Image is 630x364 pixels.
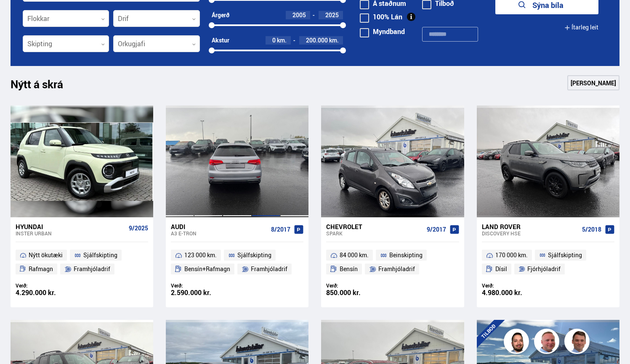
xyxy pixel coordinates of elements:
[16,223,125,230] div: Hyundai
[74,264,110,274] span: Framhjóladrif
[582,226,601,233] span: 5/2018
[325,11,339,19] span: 2025
[171,223,268,230] div: Audi
[427,226,446,233] span: 9/2017
[11,217,153,307] a: Hyundai Inster URBAN 9/2025 Nýtt ökutæki Sjálfskipting Rafmagn Framhjóladrif Verð: 4.290.000 kr.
[389,250,423,260] span: Beinskipting
[292,11,306,19] span: 2005
[564,18,598,37] button: Ítarleg leit
[306,36,328,44] span: 200.000
[360,13,402,20] label: 100% Lán
[482,230,579,236] div: Discovery HSE
[272,36,276,44] span: 0
[251,264,287,274] span: Framhjóladrif
[212,37,229,44] div: Akstur
[509,250,626,360] iframe: LiveChat chat widget
[237,250,271,260] span: Sjálfskipting
[83,250,117,260] span: Sjálfskipting
[340,264,358,274] span: Bensín
[482,282,548,289] div: Verð:
[271,226,290,233] span: 8/2017
[11,78,78,95] h1: Nýtt á skrá
[360,28,405,35] label: Myndband
[326,282,393,289] div: Verð:
[184,250,217,260] span: 123 000 km.
[16,230,125,236] div: Inster URBAN
[482,289,548,296] div: 4.980.000 kr.
[171,289,237,296] div: 2.590.000 kr.
[329,37,339,44] span: km.
[171,230,268,236] div: A3 E-TRON
[129,225,148,232] span: 9/2025
[495,250,528,260] span: 170 000 km.
[212,12,229,18] div: Árgerð
[184,264,230,274] span: Bensín+Rafmagn
[482,223,579,230] div: Land Rover
[16,289,82,296] div: 4.290.000 kr.
[29,250,63,260] span: Nýtt ökutæki
[378,264,415,274] span: Framhjóladrif
[505,330,530,355] img: nhp88E3Fdnt1Opn2.png
[321,217,464,307] a: Chevrolet Spark 9/2017 84 000 km. Beinskipting Bensín Framhjóladrif Verð: 850.000 kr.
[277,37,287,44] span: km.
[326,223,423,230] div: Chevrolet
[29,264,53,274] span: Rafmagn
[171,282,237,289] div: Verð:
[567,75,619,90] a: [PERSON_NAME]
[326,230,423,236] div: Spark
[477,217,619,307] a: Land Rover Discovery HSE 5/2018 170 000 km. Sjálfskipting Dísil Fjórhjóladrif Verð: 4.980.000 kr.
[326,289,393,296] div: 850.000 kr.
[340,250,369,260] span: 84 000 km.
[495,264,507,274] span: Dísil
[166,217,308,307] a: Audi A3 E-TRON 8/2017 123 000 km. Sjálfskipting Bensín+Rafmagn Framhjóladrif Verð: 2.590.000 kr.
[16,282,82,289] div: Verð:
